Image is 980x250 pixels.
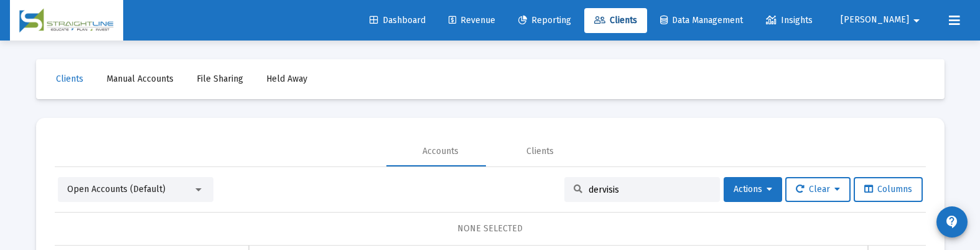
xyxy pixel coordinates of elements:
[67,184,166,195] span: Open Accounts (Default)
[724,177,782,202] button: Actions
[266,74,307,84] span: Held Away
[449,15,495,26] span: Revenue
[65,223,916,235] div: NONE SELECTED
[854,177,923,202] button: Columns
[796,184,840,195] span: Clear
[766,15,813,26] span: Insights
[46,67,93,92] a: Clients
[945,214,959,229] mat-icon: contact_support
[106,74,174,84] span: Manual Accounts
[734,184,772,195] span: Actions
[197,74,243,84] span: File Sharing
[660,15,743,26] span: Data Management
[439,8,505,33] a: Revenue
[589,185,711,195] input: Search
[518,15,571,26] span: Reporting
[19,8,114,33] img: Dashboard
[650,8,753,33] a: Data Management
[96,67,184,92] a: Manual Accounts
[526,145,554,158] div: Clients
[422,145,459,158] div: Accounts
[360,8,436,33] a: Dashboard
[826,7,939,32] button: [PERSON_NAME]
[594,15,637,26] span: Clients
[187,67,253,92] a: File Sharing
[256,67,317,92] a: Held Away
[756,8,823,33] a: Insights
[370,15,426,26] span: Dashboard
[584,8,647,33] a: Clients
[841,15,909,26] span: [PERSON_NAME]
[785,177,851,202] button: Clear
[909,8,924,33] mat-icon: arrow_drop_down
[56,74,83,84] span: Clients
[864,184,912,195] span: Columns
[508,8,581,33] a: Reporting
